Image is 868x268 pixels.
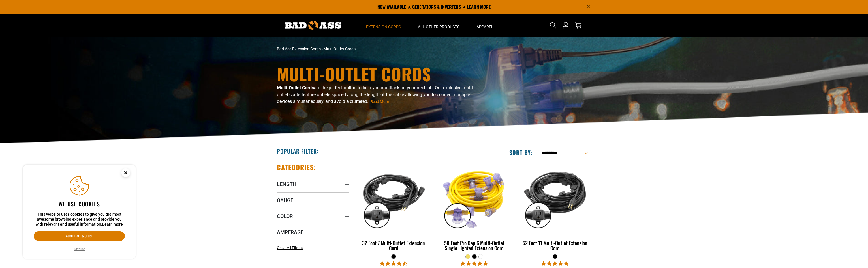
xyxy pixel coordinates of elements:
aside: Cookie Consent [23,165,136,259]
span: Apparel [476,24,493,29]
h1: Multi-Outlet Cords [277,65,484,82]
a: Bad Ass Extension Cords [277,47,321,51]
span: are the perfect option to help you multitask on your next job. Our exclusive multi-outlet cords f... [277,85,474,104]
span: Multi-Outlet Cords [324,47,356,51]
span: Clear All Filters [277,245,303,250]
div: 50 Foot Pro Cap 6 Multi-Outlet Single Lighted Extension Cord [438,240,510,250]
a: Learn more [102,222,123,226]
a: black 32 Foot 7 Multi-Outlet Extension Cord [358,163,430,254]
a: yellow 50 Foot Pro Cap 6 Multi-Outlet Single Lighted Extension Cord [438,163,510,254]
span: Length [277,181,296,187]
span: Gauge [277,197,293,204]
span: Read More [371,100,389,104]
img: black [519,166,591,231]
span: Extension Cords [366,24,401,29]
summary: All Other Products [409,14,468,37]
b: Multi-Outlet Cords [277,85,314,90]
button: Decline [72,246,87,252]
img: black [358,166,429,231]
nav: breadcrumbs [277,46,484,52]
span: 4.68 stars [380,261,407,266]
summary: Gauge [277,192,349,208]
img: yellow [439,166,510,231]
summary: Amperage [277,224,349,240]
span: Amperage [277,229,303,235]
summary: Length [277,176,349,192]
a: Clear All Filters [277,245,305,251]
h2: Categories: [277,163,316,172]
summary: Apparel [468,14,502,37]
div: 52 Foot 11 Multi-Outlet Extension Cord [519,240,591,250]
img: Bad Ass Extension Cords [285,21,341,30]
span: Color [277,213,293,219]
summary: Search [549,21,558,30]
span: All Other Products [418,24,459,29]
h2: We use cookies [34,200,125,208]
a: black 52 Foot 11 Multi-Outlet Extension Cord [519,163,591,254]
span: 4.95 stars [541,261,568,266]
div: 32 Foot 7 Multi-Outlet Extension Cord [358,240,430,250]
p: This website uses cookies to give you the most awesome browsing experience and provide you with r... [34,212,125,227]
label: Sort by: [509,149,533,156]
button: Accept all & close [34,231,125,241]
summary: Extension Cords [358,14,409,37]
span: › [322,47,323,51]
h2: Popular Filter: [277,147,318,155]
span: 4.80 stars [461,261,488,266]
summary: Color [277,208,349,224]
